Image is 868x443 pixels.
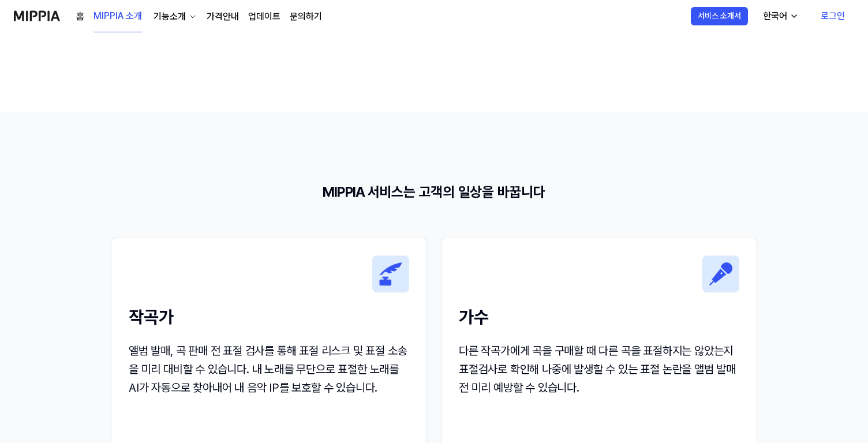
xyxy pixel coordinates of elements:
[129,341,409,397] div: 앨범 발매, 곡 판매 전 표절 검사를 통해 표절 리스크 및 표절 소송을 미리 대비할 수 있습니다. 내 노래를 무단으로 표절한 노래를 AI가 자동으로 찾아내어 내 음악 IP를 ...
[459,341,739,397] div: 다른 작곡가에게 곡을 구매할 때 다른 곡을 표절하지는 않았는지 표절검사로 확인해 나중에 발생할 수 있는 표절 논란을 앨범 발매 전 미리 예방할 수 있습니다.
[151,10,188,24] div: 기능소개
[754,5,806,28] button: 한국어
[93,1,142,32] a: MIPPIA 소개
[111,181,757,203] h1: MIPPIA 서비스는 고객의 일상을 바꿉니다
[207,10,239,24] a: 가격안내
[372,256,409,292] img: 작곡가
[129,304,409,330] h2: 작곡가
[459,304,739,330] h2: 가수
[151,10,197,24] button: 기능소개
[761,9,790,23] div: 한국어
[691,7,748,25] button: 서비스 소개서
[702,256,739,292] img: 작곡가
[290,10,322,24] a: 문의하기
[76,10,84,24] a: 홈
[248,10,280,24] a: 업데이트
